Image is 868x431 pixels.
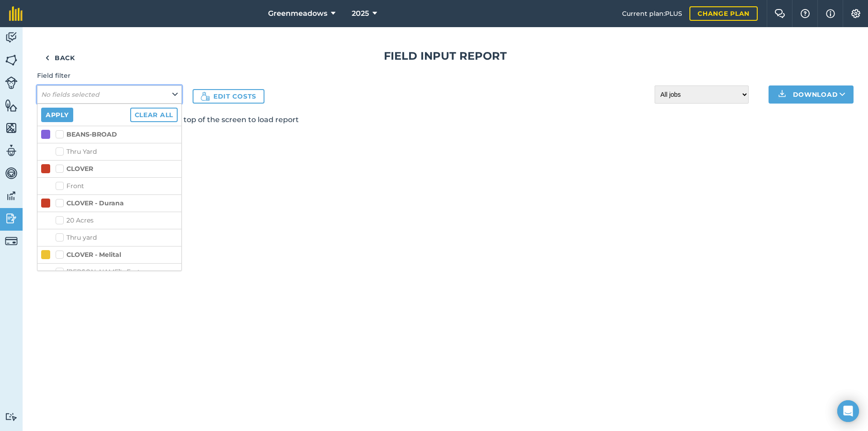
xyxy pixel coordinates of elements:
button: Download [769,85,854,104]
img: A question mark icon [800,9,811,18]
img: Two speech bubbles overlapping with the left bubble in the forefront [774,9,785,18]
strong: CLOVER - Durana [66,199,124,207]
img: svg+xml;base64,PD94bWwgdmVyc2lvbj0iMS4wIiBlbmNvZGluZz0idXRmLTgiPz4KPCEtLSBHZW5lcmF0b3I6IEFkb2JlIE... [5,166,18,180]
img: svg+xml;base64,PHN2ZyB4bWxucz0iaHR0cDovL3d3dy53My5vcmcvMjAwMC9zdmciIHdpZHRoPSI1NiIgaGVpZ2h0PSI2MC... [5,53,18,67]
a: Edit costs [193,89,264,104]
img: svg+xml;base64,PD94bWwgdmVyc2lvbj0iMS4wIiBlbmNvZGluZz0idXRmLTgiPz4KPCEtLSBHZW5lcmF0b3I6IEFkb2JlIE... [5,212,18,225]
strong: BEANS-BROAD [66,130,117,138]
label: Thru yard [56,233,178,242]
h4: Field filter [37,71,182,81]
span: Current plan : PLUS [622,9,682,19]
button: Apply [41,108,73,122]
img: svg+xml;base64,PD94bWwgdmVyc2lvbj0iMS4wIiBlbmNvZGluZz0idXRmLTgiPz4KPCEtLSBHZW5lcmF0b3I6IEFkb2JlIE... [5,412,18,421]
em: No fields selected [41,90,99,99]
img: svg+xml;base64,PD94bWwgdmVyc2lvbj0iMS4wIiBlbmNvZGluZz0idXRmLTgiPz4KPCEtLSBHZW5lcmF0b3I6IEFkb2JlIE... [5,76,18,89]
img: svg+xml;base64,PD94bWwgdmVyc2lvbj0iMS4wIiBlbmNvZGluZz0idXRmLTgiPz4KPCEtLSBHZW5lcmF0b3I6IEFkb2JlIE... [5,235,18,247]
img: Download icon [777,89,788,100]
span: 2025 [352,8,369,19]
img: svg+xml;base64,PD94bWwgdmVyc2lvbj0iMS4wIiBlbmNvZGluZz0idXRmLTgiPz4KPCEtLSBHZW5lcmF0b3I6IEFkb2JlIE... [5,144,18,157]
label: Thru Yard [56,147,178,156]
label: Front [56,181,178,191]
img: svg+xml;base64,PHN2ZyB4bWxucz0iaHR0cDovL3d3dy53My5vcmcvMjAwMC9zdmciIHdpZHRoPSI1NiIgaGVpZ2h0PSI2MC... [5,99,18,112]
div: Open Intercom Messenger [837,400,859,422]
strong: CLOVER - Melital [66,251,121,259]
button: No fields selected [37,85,182,104]
img: A cog icon [850,9,861,18]
span: Greenmeadows [268,8,327,19]
img: svg+xml;base64,PD94bWwgdmVyc2lvbj0iMS4wIiBlbmNvZGluZz0idXRmLTgiPz4KPCEtLSBHZW5lcmF0b3I6IEFkb2JlIE... [5,31,18,44]
img: svg+xml;base64,PD94bWwgdmVyc2lvbj0iMS4wIiBlbmNvZGluZz0idXRmLTgiPz4KPCEtLSBHZW5lcmF0b3I6IEFkb2JlIE... [5,189,18,203]
button: Clear all [130,108,178,122]
img: svg+xml;base64,PHN2ZyB4bWxucz0iaHR0cDovL3d3dy53My5vcmcvMjAwMC9zdmciIHdpZHRoPSIxNyIgaGVpZ2h0PSIxNy... [826,8,835,19]
label: 20 Acres [56,216,178,225]
img: svg+xml;base64,PHN2ZyB4bWxucz0iaHR0cDovL3d3dy53My5vcmcvMjAwMC9zdmciIHdpZHRoPSI1NiIgaGVpZ2h0PSI2MC... [5,121,18,135]
a: Back [37,49,83,67]
a: Change plan [689,6,758,21]
p: Select fields using the dropdown at the top of the screen to load report [37,114,854,125]
label: [PERSON_NAME]'s East [56,267,178,277]
h1: Field Input Report [37,49,854,63]
img: fieldmargin Logo [9,6,23,21]
img: svg+xml;base64,PHN2ZyB4bWxucz0iaHR0cDovL3d3dy53My5vcmcvMjAwMC9zdmciIHdpZHRoPSI5IiBoZWlnaHQ9IjI0Ii... [45,52,49,63]
img: Icon showing a money bag [201,92,210,101]
strong: CLOVER [66,165,93,173]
